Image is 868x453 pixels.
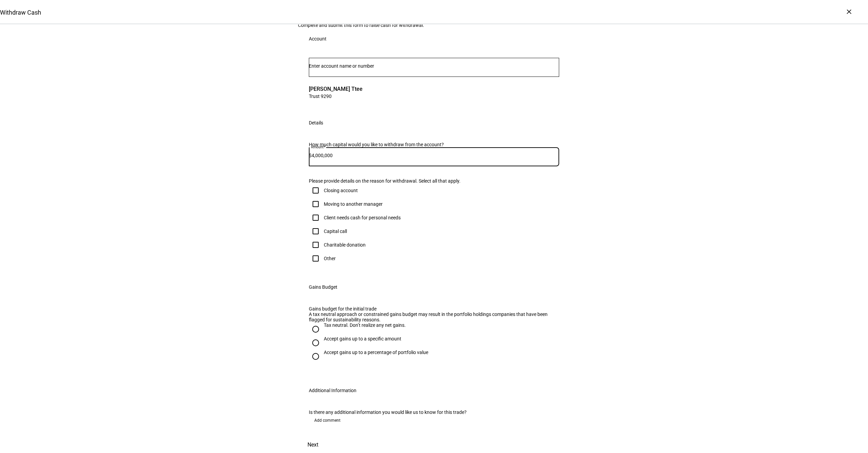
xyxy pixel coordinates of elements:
div: Gains budget for the initial trade [309,306,559,312]
button: Next [298,437,328,453]
div: Gains Budget [309,284,337,290]
div: Tax neutral. Don’t realize any net gains. [324,322,406,328]
div: Accept gains up to a specific amount [324,336,401,341]
div: Other [324,256,336,261]
span: [PERSON_NAME] Ttee [309,85,363,93]
div: Moving to another manager [324,201,383,207]
div: Is there any additional information you would like us to know for this trade? [309,409,559,415]
span: Add comment [314,415,340,426]
div: Closing account [324,188,358,193]
div: A tax neutral approach or constrained gains budget may result in the portfolio holdings companies... [309,312,559,322]
mat-label: Amount* [311,145,325,149]
div: Please provide details on the reason for withdrawal. Select all that apply. [309,178,559,184]
div: Accept gains up to a percentage of portfolio value [324,350,428,355]
div: Complete and submit this form to raise cash for withdrawal. [298,22,570,28]
div: Charitable donation [324,242,366,248]
button: Add comment [309,415,346,426]
span: Trust 9290 [309,93,363,99]
div: × [844,6,854,17]
div: Account [309,36,327,41]
div: How much capital would you like to withdraw from the account? [309,142,559,147]
span: Next [307,437,318,453]
div: Details [309,120,323,125]
input: Number [309,63,559,69]
span: $ [309,153,312,158]
div: Capital call [324,229,347,234]
div: Additional Information [309,388,356,393]
div: Client needs cash for personal needs [324,215,401,220]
